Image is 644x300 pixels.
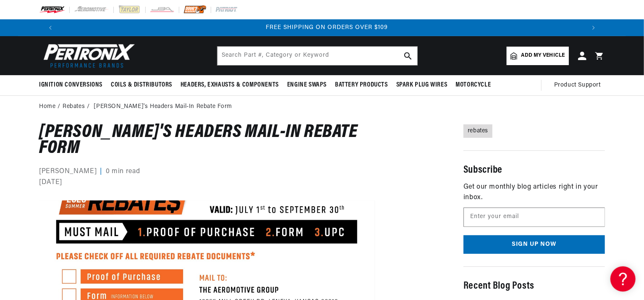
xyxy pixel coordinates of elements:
[451,75,495,95] summary: Motorcycle
[39,102,605,111] nav: breadcrumbs
[63,23,590,32] div: Announcement
[399,47,417,65] button: search button
[554,75,605,95] summary: Product Support
[554,81,601,90] span: Product Support
[392,75,452,95] summary: Spark Plug Wires
[456,81,491,89] span: Motorcycle
[335,81,388,89] span: Battery Products
[181,81,279,89] span: Headers, Exhausts & Components
[39,75,107,95] summary: Ignition Conversions
[463,163,605,178] h5: Subscribe
[463,182,605,203] p: Get our monthly blog articles right in your inbox.
[39,41,136,70] img: Pertronix
[39,81,102,89] span: Ignition Conversions
[42,19,59,36] button: Translation missing: en.sections.announcements.previous_announcement
[63,23,590,32] div: 3 of 3
[18,19,626,36] slideshow-component: Translation missing: en.sections.announcements.announcement_bar
[106,166,140,177] span: 0 min read
[464,208,605,226] input: Email
[176,75,283,95] summary: Headers, Exhausts & Components
[521,52,565,60] span: Add my vehicle
[111,81,172,89] span: Coils & Distributors
[107,75,176,95] summary: Coils & Distributors
[63,102,85,111] a: Rebates
[39,124,375,157] h1: [PERSON_NAME]'s Headers Mail-In Rebate Form
[585,19,602,36] button: Translation missing: en.sections.announcements.next_announcement
[507,47,569,65] a: Add my vehicle
[283,75,331,95] summary: Engine Swaps
[463,124,492,138] a: rebates
[94,102,232,111] li: [PERSON_NAME]'s Headers Mail-In Rebate Form
[463,235,605,254] button: Subscribe
[287,81,327,89] span: Engine Swaps
[463,279,605,294] h5: Recent Blog Posts
[331,75,392,95] summary: Battery Products
[39,177,62,188] time: [DATE]
[39,102,55,111] a: Home
[217,47,417,65] input: Search Part #, Category or Keyword
[266,24,388,31] span: FREE SHIPPING ON ORDERS OVER $109
[39,166,97,177] span: [PERSON_NAME]
[396,81,448,89] span: Spark Plug Wires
